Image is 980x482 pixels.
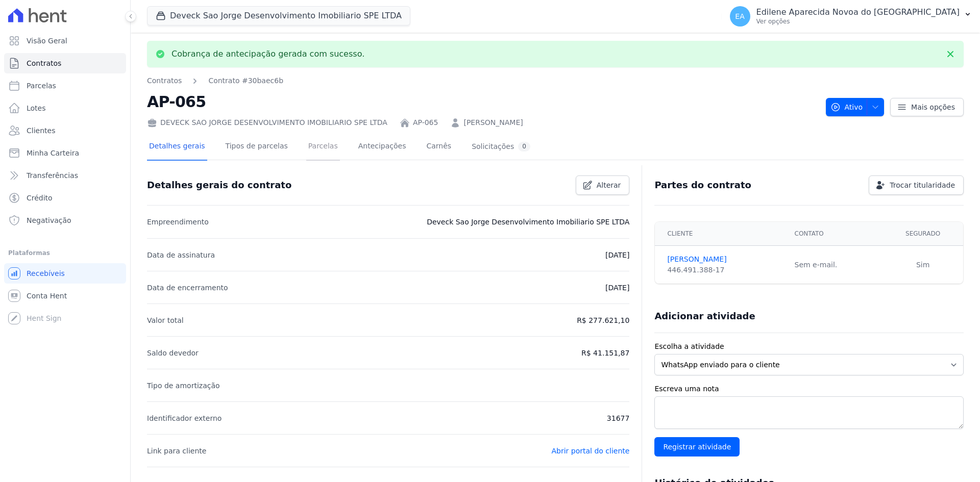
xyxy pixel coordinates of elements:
[147,445,206,457] p: Link para cliente
[789,246,883,284] td: Sem e-mail.
[27,81,56,91] span: Parcelas
[756,17,960,26] p: Ver opções
[147,134,207,161] a: Detalhes gerais
[4,98,126,118] a: Lotes
[470,134,532,161] a: Solicitações0
[147,347,199,359] p: Saldo devedor
[4,75,126,96] a: Parcelas
[667,265,782,275] div: 446.491.388-17
[27,58,61,68] span: Contratos
[576,175,630,195] a: Alterar
[911,102,955,112] span: Mais opções
[147,117,387,128] div: DEVECK SAO JORGE DESENVOLVIMENTO IMOBILIARIO SPE LTDA
[147,216,209,228] p: Empreendimento
[577,314,629,326] p: R$ 277.621,10
[27,268,65,278] span: Recebíveis
[607,412,630,424] p: 31677
[224,134,290,161] a: Tipos de parcelas
[147,90,818,113] h2: AP-065
[4,286,126,306] a: Conta Hent
[147,314,184,326] p: Valor total
[605,249,629,261] p: [DATE]
[147,412,222,424] p: Identificador externo
[581,347,629,359] p: R$ 41.151,87
[208,75,283,86] a: Contrato #30baec6b
[789,222,883,246] th: Contato
[4,188,126,208] a: Crédito
[27,170,78,181] span: Transferências
[147,282,228,294] p: Data de encerramento
[27,125,55,136] span: Clientes
[27,148,79,158] span: Minha Carteira
[756,7,960,17] p: Edilene Aparecida Novoa do [GEOGRAPHIC_DATA]
[654,310,755,322] h3: Adicionar atividade
[4,120,126,141] a: Clientes
[27,193,53,203] span: Crédito
[427,216,629,228] p: Deveck Sao Jorge Desenvolvimento Imobiliario SPE LTDA
[4,53,126,73] a: Contratos
[147,179,291,191] h3: Detalhes gerais do contrato
[4,31,126,51] a: Visão Geral
[890,180,955,190] span: Trocar titularidade
[306,134,340,161] a: Parcelas
[424,134,453,161] a: Carnês
[869,175,964,195] a: Trocar titularidade
[413,117,438,128] a: AP-065
[4,143,126,163] a: Minha Carteira
[463,117,523,128] a: [PERSON_NAME]
[735,13,744,20] span: EA
[147,75,283,86] nav: Breadcrumb
[147,6,410,26] button: Deveck Sao Jorge Desenvolvimento Imobiliario SPE LTDA
[171,49,364,59] p: Cobrança de antecipação gerada com sucesso.
[27,36,67,46] span: Visão Geral
[830,98,863,116] span: Ativo
[518,142,530,151] div: 0
[147,249,215,261] p: Data de assinatura
[654,179,751,191] h3: Partes do contrato
[654,341,964,352] label: Escolha a atividade
[27,103,46,113] span: Lotes
[4,165,126,186] a: Transferências
[883,222,963,246] th: Segurado
[667,254,782,265] a: [PERSON_NAME]
[8,247,122,259] div: Plataformas
[4,210,126,231] a: Negativação
[27,215,71,225] span: Negativação
[4,263,126,284] a: Recebíveis
[722,2,980,31] button: EA Edilene Aparecida Novoa do [GEOGRAPHIC_DATA] Ver opções
[883,246,963,284] td: Sim
[654,437,740,456] input: Registrar atividade
[147,75,818,86] nav: Breadcrumb
[27,291,67,301] span: Conta Hent
[605,282,629,294] p: [DATE]
[826,98,885,116] button: Ativo
[655,222,788,246] th: Cliente
[472,142,530,151] div: Solicitações
[356,134,408,161] a: Antecipações
[654,384,964,394] label: Escreva uma nota
[147,75,182,86] a: Contratos
[147,379,220,392] p: Tipo de amortização
[890,98,964,116] a: Mais opções
[597,180,621,190] span: Alterar
[551,447,629,455] a: Abrir portal do cliente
